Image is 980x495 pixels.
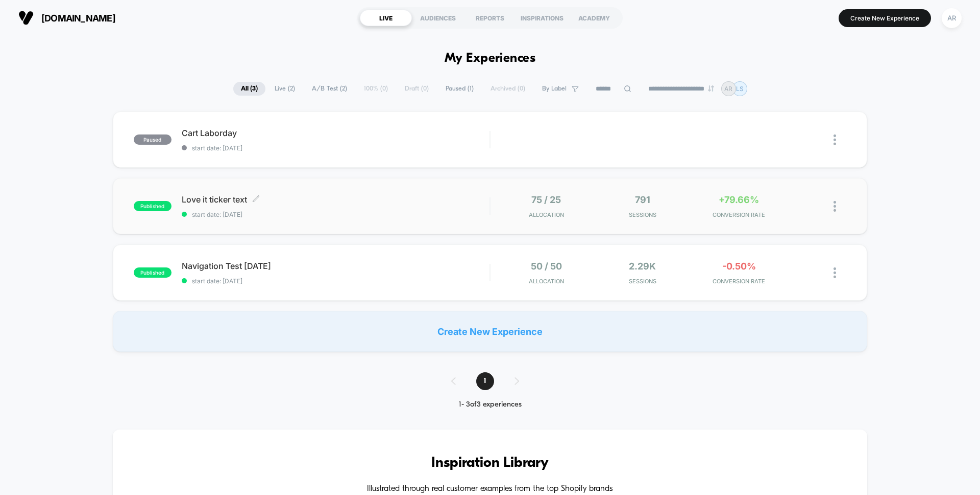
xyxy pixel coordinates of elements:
span: Cart Laborday [182,128,489,138]
span: 791 [635,194,650,205]
span: Live ( 2 ) [267,82,303,96]
div: 1 - 3 of 3 experiences [441,400,540,409]
span: start date: [DATE] [182,144,489,152]
button: Create New Experience [839,9,931,27]
span: +79.66% [719,194,759,205]
span: A/B Test ( 2 ) [304,82,355,96]
span: Love it ticker text [182,194,489,205]
span: CONVERSION RATE [693,278,785,285]
img: end [708,85,714,92]
span: Paused ( 1 ) [438,82,481,96]
img: Visually logo [18,10,34,26]
span: Navigation Test [DATE] [182,261,489,271]
span: start date: [DATE] [182,277,489,285]
span: Allocation [529,278,564,285]
span: Sessions [597,278,689,285]
span: 1 [476,372,494,390]
span: published [134,201,171,211]
h1: My Experiences [445,51,536,66]
span: 50 / 50 [531,261,562,272]
span: Allocation [529,211,564,218]
span: [DOMAIN_NAME] [41,13,115,24]
span: -0.50% [722,261,756,272]
h3: Inspiration Library [143,455,837,471]
span: paused [134,134,171,145]
img: close [834,134,836,145]
span: 2.29k [629,261,656,272]
span: 75 / 25 [531,194,561,205]
span: start date: [DATE] [182,211,489,218]
button: [DOMAIN_NAME] [15,10,118,26]
div: AUDIENCES [412,10,464,26]
div: AR [942,8,962,28]
div: REPORTS [464,10,516,26]
img: close [834,201,836,212]
div: INSPIRATIONS [516,10,568,26]
div: Create New Experience [113,311,867,352]
img: close [834,267,836,278]
span: published [134,267,171,278]
span: CONVERSION RATE [693,211,785,218]
p: LS [736,85,744,93]
span: Sessions [597,211,689,218]
div: LIVE [360,10,412,26]
h4: Illustrated through real customer examples from the top Shopify brands [143,484,837,494]
p: AR [724,85,732,93]
span: By Label [542,85,567,93]
button: AR [939,8,965,29]
div: ACADEMY [568,10,620,26]
span: All ( 3 ) [233,82,265,96]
